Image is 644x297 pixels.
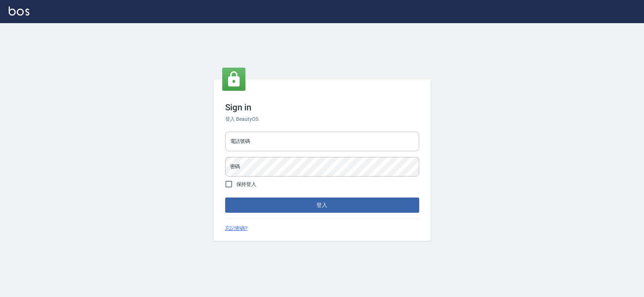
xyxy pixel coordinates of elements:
button: 登入 [225,198,419,213]
h6: 登入 BeautyOS [225,115,419,123]
span: 保持登入 [236,181,257,188]
a: 忘記密碼? [225,225,248,232]
h3: Sign in [225,102,419,113]
img: Logo [9,7,29,16]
